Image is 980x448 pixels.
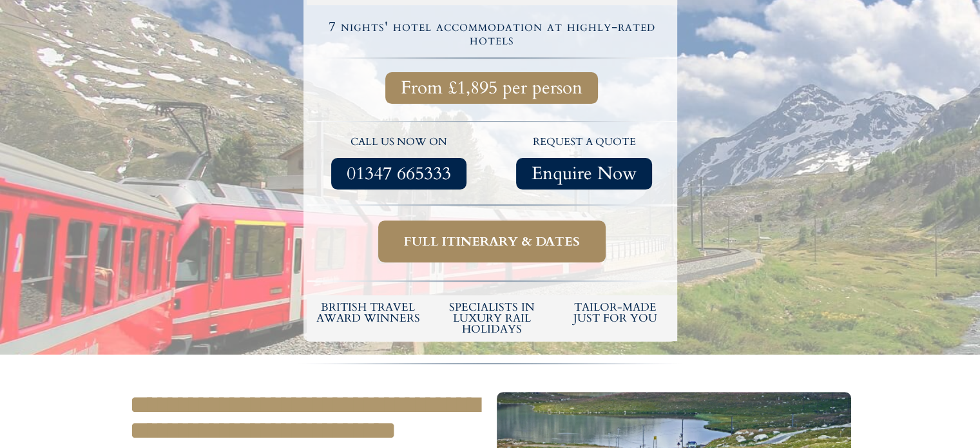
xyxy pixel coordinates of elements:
[313,302,424,324] h5: British Travel Award winners
[532,166,637,182] span: Enquire Now
[516,158,652,190] a: Enquire Now
[401,80,582,96] span: From £1,895 per person
[309,20,675,47] h4: 7 nights' hotel accommodation at highly-rated hotels
[436,302,547,335] h6: Specialists in luxury rail holidays
[347,166,451,182] span: 01347 665333
[313,134,486,151] p: call us now on
[404,233,580,249] span: Full itinerary & dates
[331,158,466,190] a: 01347 665333
[498,134,671,151] p: request a quote
[385,72,598,104] a: From £1,895 per person
[378,220,606,262] a: Full itinerary & dates
[560,302,671,324] h5: tailor-made just for you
